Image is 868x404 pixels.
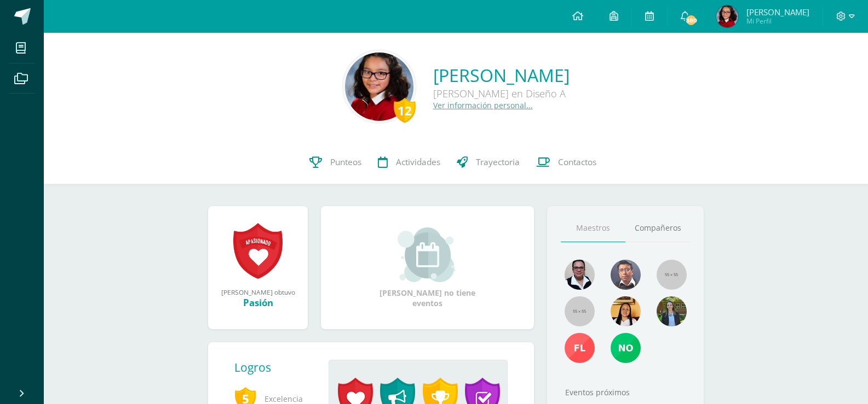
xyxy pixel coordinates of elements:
[433,87,570,100] div: [PERSON_NAME] en Diseño A
[433,63,570,87] a: [PERSON_NAME]
[301,140,370,184] a: Punteos
[345,52,413,121] img: f99314f64a28b5b8cec876fe81606caa.png
[330,156,361,168] span: Punteos
[611,260,641,290] img: bf3cc4379d1deeebe871fe3ba6f72a08.png
[373,227,482,308] div: [PERSON_NAME] no tiene eventos
[625,214,690,242] a: Compañeros
[611,333,641,363] img: 7e5ce3178e263c1de2a2f09ff2bb6eb7.png
[657,296,687,326] img: 7d61841bcfb191287f003a87f3c9ee53.png
[449,140,528,184] a: Trayectoria
[565,260,595,290] img: e41c3894aaf89bb740a7d8c448248d63.png
[528,140,605,184] a: Contactos
[476,156,520,168] span: Trayectoria
[746,7,809,17] span: [PERSON_NAME]
[219,296,297,309] div: Pasión
[219,288,297,296] div: [PERSON_NAME] obtuvo
[657,260,687,290] img: 55x55
[685,14,697,26] span: 380
[433,100,533,110] a: Ver información personal...
[746,16,809,26] span: Mi Perfil
[561,214,625,242] a: Maestros
[398,227,457,282] img: event_small.png
[716,5,738,27] img: 682ba6ad84d20ea174338268f71d2b64.png
[370,140,449,184] a: Actividades
[234,360,320,375] div: Logros
[565,296,595,326] img: 55x55
[558,156,596,168] span: Contactos
[396,156,440,168] span: Actividades
[611,296,641,326] img: 46f6fa15264c5e69646c4d280a212a31.png
[565,333,595,363] img: 57c4e928f643661f27a38ec3fbef529c.png
[394,98,416,123] div: 12
[561,387,690,397] div: Eventos próximos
